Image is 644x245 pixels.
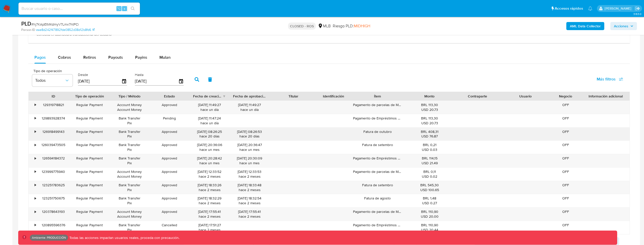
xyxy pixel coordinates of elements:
b: AML Data Collector [570,22,601,30]
span: MIDHIGH [354,23,370,29]
span: 3.163.0 [633,12,641,16]
span: Acciones [614,22,628,30]
input: Buscar usuario o caso... [18,5,140,12]
a: eae8d242f47892fde0852d38d12b8fd6 [36,28,95,32]
p: Todas las acciones impactan usuarios reales, proceda con precaución. [68,235,179,240]
span: # hj7KApEtMKdmyV7Lmx7htPCi [31,22,79,27]
button: AML Data Collector [566,22,604,30]
span: Riesgo PLD: [333,23,370,29]
span: Accesos rápidos [555,6,583,11]
b: Person ID [21,28,35,32]
span: ⌥ [117,6,121,11]
button: search-icon [128,5,138,12]
div: MLB [318,23,331,29]
p: kevin.palacios@mercadolibre.com [605,6,633,11]
b: PLD [21,19,31,28]
p: Ambiente: PRODUCCIÓN [32,237,66,239]
button: Acciones [610,22,637,30]
span: s [124,6,125,11]
p: CLOSED - ROS [288,23,316,30]
a: Salir [635,6,640,11]
a: Notificaciones [588,6,592,11]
